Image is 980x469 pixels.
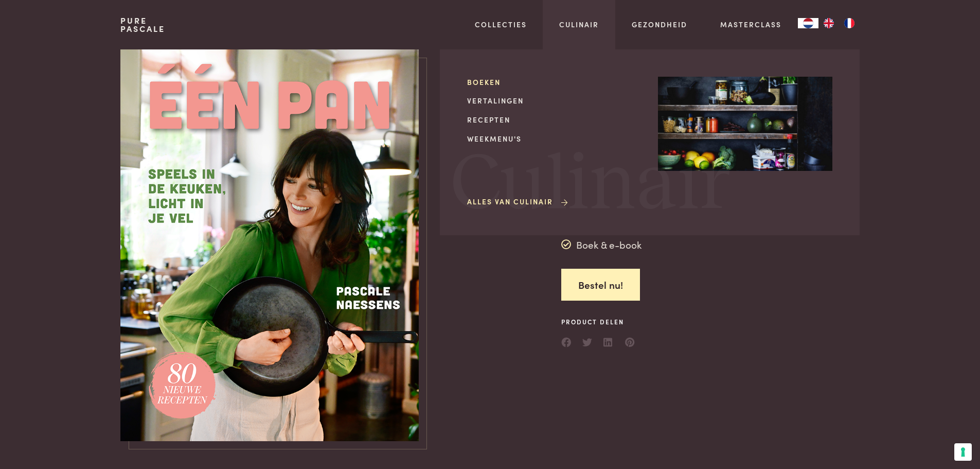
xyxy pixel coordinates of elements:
button: Uw voorkeuren voor toestemming voor trackingtechnologieën [954,443,972,461]
a: Vertalingen [467,95,642,106]
img: Culinair [658,77,832,171]
div: Boek & e-book [561,237,642,252]
a: Gezondheid [632,19,687,30]
a: Culinair [559,19,599,30]
span: Culinair [451,146,730,224]
img: https://admin.purepascale.com/wp-content/uploads/2025/07/een-pan-voorbeeldcover.png [120,49,419,441]
a: Recepten [467,114,642,125]
a: Masterclass [720,19,781,30]
a: Boeken [467,77,642,88]
a: Alles van Culinair [467,196,569,207]
span: Product delen [561,317,635,326]
a: EN [818,18,839,28]
a: Collecties [475,19,527,30]
a: FR [839,18,860,28]
a: Weekmenu's [467,133,642,144]
a: Bestel nu! [561,269,640,301]
a: NL [798,18,818,28]
div: Language [798,18,818,28]
aside: Language selected: Nederlands [798,18,860,28]
a: PurePascale [120,16,165,33]
ul: Language list [818,18,860,28]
